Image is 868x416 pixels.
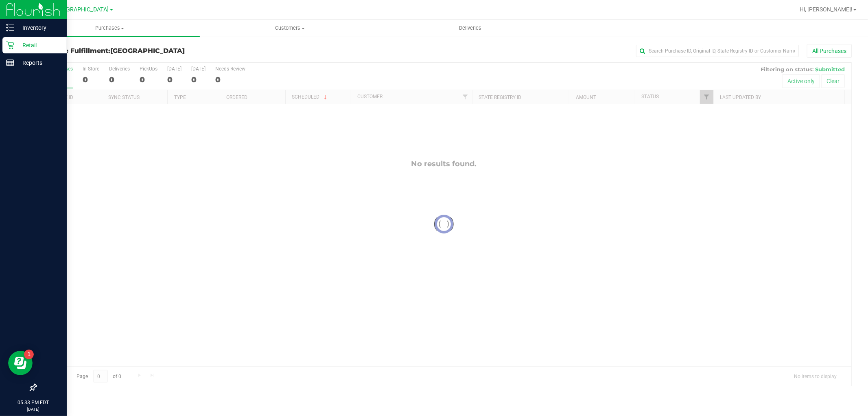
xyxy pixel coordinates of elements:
[20,20,200,37] a: Purchases
[24,350,34,359] iframe: Resource center unread badge
[6,24,14,32] inline-svg: Inventory
[36,47,308,55] h3: Purchase Fulfillment:
[636,45,799,57] input: Search Purchase ID, Original ID, State Registry ID or Customer Name...
[4,406,63,412] p: [DATE]
[4,399,63,406] p: 05:33 PM EDT
[200,24,380,32] span: Customers
[53,6,109,13] span: [GEOGRAPHIC_DATA]
[6,59,14,67] inline-svg: Reports
[14,23,63,33] p: Inventory
[20,24,200,32] span: Purchases
[110,47,185,55] span: [GEOGRAPHIC_DATA]
[14,40,63,50] p: Retail
[200,20,380,37] a: Customers
[380,20,560,37] a: Deliveries
[14,58,63,68] p: Reports
[448,24,492,32] span: Deliveries
[8,351,33,375] iframe: Resource center
[6,41,14,49] inline-svg: Retail
[800,6,853,13] span: Hi, [PERSON_NAME]!
[807,44,852,58] button: All Purchases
